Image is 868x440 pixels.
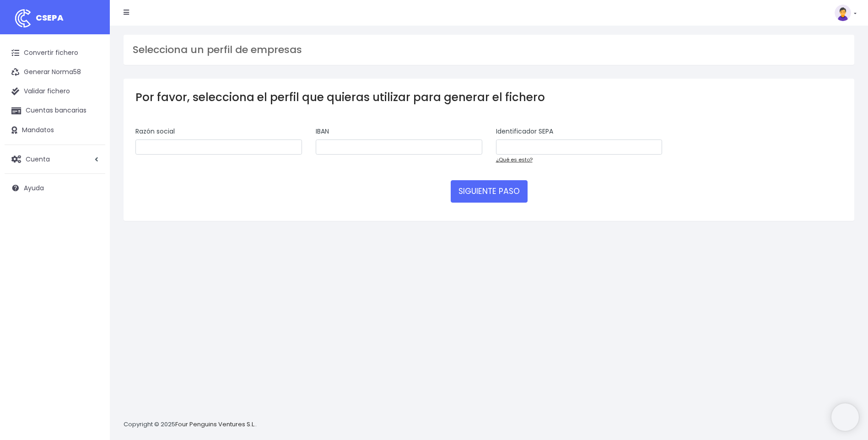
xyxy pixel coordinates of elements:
p: Copyright © 2025 . [124,420,257,429]
a: Ayuda [5,178,105,198]
span: Cuenta [26,154,50,163]
a: Cuenta [5,150,105,169]
label: Identificador SEPA [496,127,553,136]
a: Validar fichero [5,82,105,101]
h3: Por favor, selecciona el perfil que quieras utilizar para generar el fichero [135,91,842,104]
button: SIGUIENTE PASO [451,180,528,202]
a: Convertir fichero [5,43,105,63]
a: Cuentas bancarias [5,101,105,120]
label: IBAN [316,127,329,136]
a: Four Penguins Ventures S.L. [175,420,255,429]
img: profile [835,5,851,21]
label: Razón social [135,127,175,136]
span: CSEPA [36,12,64,23]
img: logo [11,7,34,30]
a: ¿Qué es esto? [496,156,533,163]
a: Generar Norma58 [5,63,105,82]
h3: Selecciona un perfil de empresas [133,44,845,56]
span: Ayuda [24,183,44,193]
a: Mandatos [5,121,105,140]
